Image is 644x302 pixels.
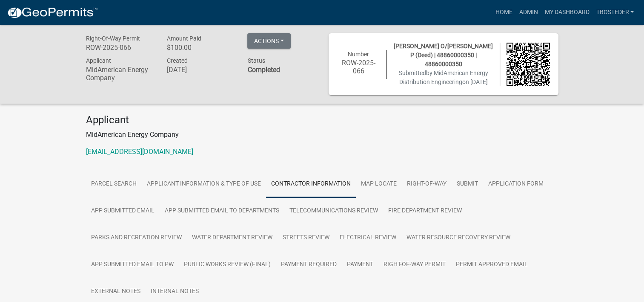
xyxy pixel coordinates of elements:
[342,251,378,279] a: Payment
[179,251,276,279] a: Public Works Review (Final)
[86,251,179,279] a: App Submitted Email to PW
[166,57,187,64] span: Created
[86,114,558,126] h4: Applicant
[166,44,235,52] h6: $100.00
[86,66,154,82] h6: MidAmerican Energy Company
[507,43,550,86] img: QR code
[284,197,383,225] a: Telecommunications Review
[160,197,284,225] a: App Submitted Email to Departments
[337,59,381,75] h6: ROW-2025-066
[86,148,193,156] a: [EMAIL_ADDRESS][DOMAIN_NAME]
[402,171,452,198] a: Right-of-Way
[247,57,265,64] span: Status
[187,224,278,252] a: Water Department Review
[483,171,549,198] a: Application Form
[515,4,541,20] a: Admin
[451,251,533,279] a: Permit Approved Email
[401,224,515,252] a: Water Resource Recovery Review
[348,51,369,58] span: Number
[278,224,335,252] a: Streets Review
[86,224,187,252] a: Parks and Recreation Review
[541,4,592,20] a: My Dashboard
[86,44,154,52] h6: ROW-2025-066
[86,57,111,64] span: Applicant
[276,251,342,279] a: Payment Required
[86,130,558,140] p: MidAmerican Energy Company
[399,70,488,85] span: by MidAmerican Energy Distribution Engineering
[378,251,451,279] a: Right-Of-Way Permit
[399,70,488,85] span: Submitted on [DATE]
[335,224,401,252] a: Electrical Review
[492,4,515,20] a: Home
[86,171,142,198] a: Parcel search
[247,66,280,74] strong: Completed
[356,171,402,198] a: Map Locate
[383,197,467,225] a: Fire Department Review
[86,197,160,225] a: App Submitted Email
[452,171,483,198] a: Submit
[266,171,356,198] a: Contractor Information
[166,66,235,74] h6: [DATE]
[592,4,637,20] a: tbosteder
[86,35,140,42] span: Right-Of-Way Permit
[247,33,291,49] button: Actions
[394,43,493,67] span: [PERSON_NAME] O/[PERSON_NAME] P (Deed) | 48860000350 | 48860000350
[166,35,201,42] span: Amount Paid
[142,171,266,198] a: Applicant Information & Type of Use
